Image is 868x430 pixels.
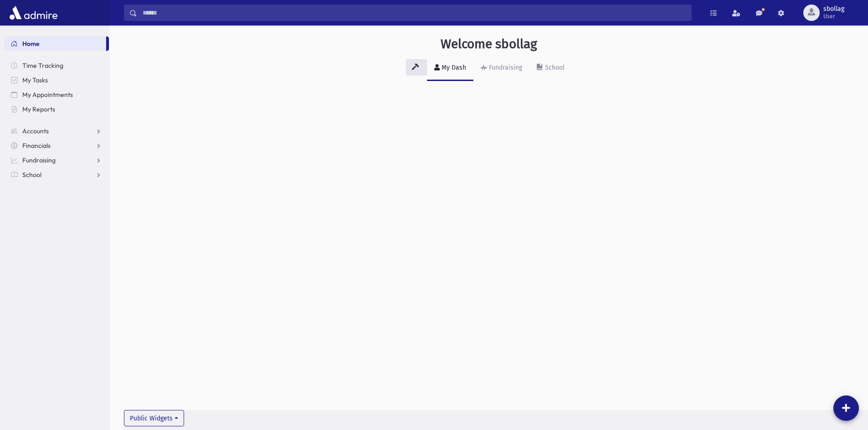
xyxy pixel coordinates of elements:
a: Home [4,36,106,51]
img: AdmirePro [7,4,60,22]
span: Fundraising [22,156,56,164]
input: Search [137,5,691,21]
a: Fundraising [473,56,529,81]
a: My Reports [4,102,109,116]
span: sbollag [823,5,844,13]
span: School [22,171,41,179]
span: My Tasks [22,76,48,84]
h3: Welcome sbollag [441,36,537,52]
span: Accounts [22,127,49,135]
a: Accounts [4,124,109,138]
a: My Tasks [4,73,109,87]
span: Time Tracking [22,61,63,70]
span: My Appointments [22,91,73,99]
a: My Appointments [4,87,109,102]
a: My Dash [427,56,473,81]
div: Fundraising [487,64,522,71]
div: My Dash [440,64,466,71]
a: Fundraising [4,153,109,167]
a: Time Tracking [4,58,109,73]
a: School [4,167,109,182]
span: Financials [22,142,51,150]
span: My Reports [22,105,55,113]
a: School [529,56,572,81]
a: Financials [4,138,109,153]
span: Home [22,40,40,48]
div: School [543,64,565,71]
span: User [823,13,844,20]
button: Public Widgets [124,410,184,426]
